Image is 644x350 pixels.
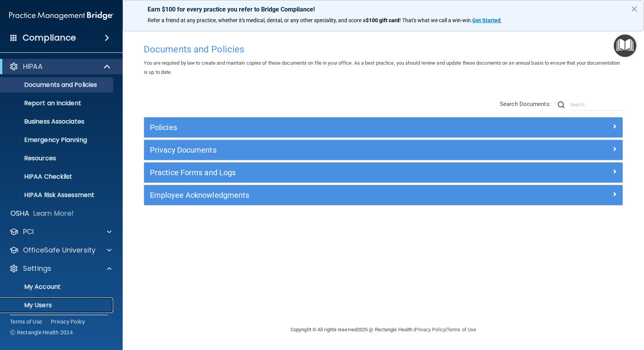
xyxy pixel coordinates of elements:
input: Search [570,99,623,111]
p: Learn More! [33,209,74,218]
h5: Policies [150,123,497,132]
span: You are required by law to create and maintain copies of these documents on file in your office. ... [144,60,620,75]
p: Emergency Planning [5,136,110,144]
button: Close [631,3,638,15]
strong: $100 gift card [366,17,399,23]
a: Privacy Policy [51,318,85,326]
p: HIPAA Risk Assessment [5,191,110,199]
p: My Account [5,283,110,291]
p: My Users [5,301,110,309]
span: Search Documents: [500,101,551,107]
p: HIPAA [23,62,43,71]
a: Settings [9,264,112,273]
p: Settings [23,264,51,273]
a: Terms of Use [10,318,42,326]
p: Business Associates [5,118,110,125]
p: PCI [23,227,34,236]
p: Report an Incident [5,99,110,107]
p: Earn $100 for every practice you refer to Bridge Compliance! [148,6,619,13]
button: Open Resource Center [614,34,636,57]
a: Terms of Use [447,327,476,332]
a: Employee Acknowledgments [150,189,617,201]
p: Resources [5,155,110,162]
strong: Get Started [472,17,501,23]
div: Copyright © All rights reserved 2025 @ Rectangle Health | | [243,317,523,342]
a: Privacy Documents [150,144,617,156]
img: PMB logo [9,8,113,23]
span: Refer a friend at any practice, whether it's medical, dental, or any other speciality, and score a [148,17,366,23]
h4: Documents and Policies [144,44,623,54]
img: ic-search.3b580494.png [558,101,565,108]
a: PCI [9,227,112,236]
h5: Employee Acknowledgments [150,191,497,199]
h5: Privacy Documents [150,146,497,154]
a: Policies [150,121,617,133]
span: Ⓒ Rectangle Health 2024 [10,329,73,336]
a: Get Started [472,17,502,23]
h4: Compliance [23,33,76,43]
a: Privacy Policy [415,327,445,332]
p: HIPAA Checklist [5,173,110,181]
a: OfficeSafe University [9,246,112,255]
a: HIPAA [9,62,111,71]
p: Documents and Policies [5,81,110,89]
a: Practice Forms and Logs [150,166,617,179]
span: ! That's what we call a win-win. [399,17,472,23]
p: OfficeSafe University [23,246,95,255]
h5: Practice Forms and Logs [150,168,497,177]
p: OSHA [10,209,30,218]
